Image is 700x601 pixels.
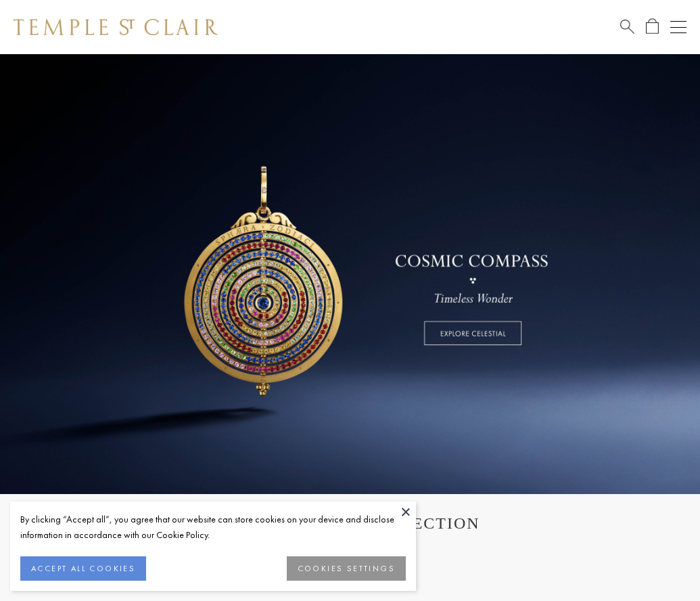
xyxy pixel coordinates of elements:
button: Open navigation [670,19,686,35]
a: Open Shopping Bag [646,18,659,35]
button: ACCEPT ALL COOKIES [20,556,146,581]
div: By clicking “Accept all”, you agree that our website can store cookies on your device and disclos... [20,512,406,543]
button: COOKIES SETTINGS [287,556,406,581]
a: Search [620,18,634,35]
img: Temple St. Clair [14,19,218,35]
